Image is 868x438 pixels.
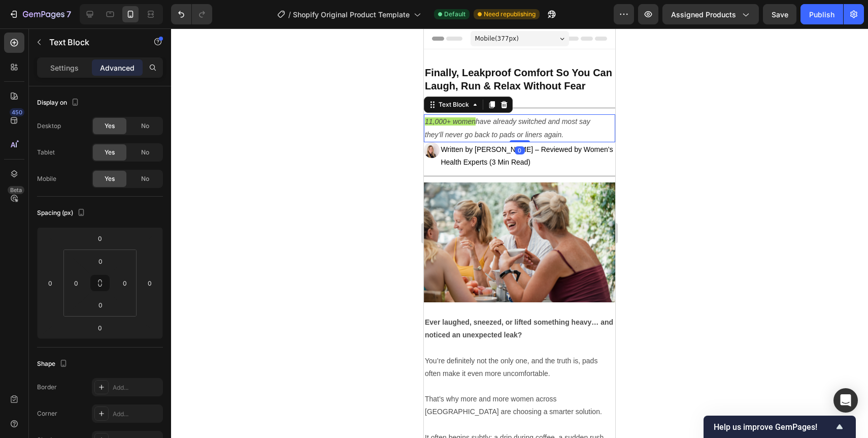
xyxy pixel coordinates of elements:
[113,410,160,419] div: Add...
[49,36,136,48] p: Text Block
[662,4,759,24] button: Assigned Products
[90,320,110,335] input: 0
[90,297,111,312] input: 0px
[809,9,834,20] div: Publish
[8,186,24,194] div: Beta
[833,388,858,413] div: Open Intercom Messenger
[117,275,132,291] input: 0px
[772,10,788,19] span: Save
[66,8,71,20] p: 7
[171,4,212,24] div: Undo/Redo
[37,409,57,418] div: Corner
[90,231,110,246] input: 0
[714,421,846,433] button: Show survey - Help us improve GemPages!
[141,148,149,157] span: No
[100,62,135,73] p: Advanced
[105,148,115,157] span: Yes
[763,4,796,24] button: Save
[141,121,149,131] span: No
[90,254,111,269] input: 0px
[10,108,24,116] div: 450
[800,4,843,24] button: Publish
[4,4,76,24] button: 7
[288,9,291,20] span: /
[37,121,61,131] div: Desktop
[484,10,536,19] span: Need republishing
[37,174,56,183] div: Mobile
[444,10,465,19] span: Default
[37,383,57,392] div: Border
[37,96,81,110] div: Display on
[671,9,736,20] span: Assigned Products
[424,28,615,438] iframe: Design area
[141,174,149,183] span: No
[37,148,55,157] div: Tablet
[142,275,157,291] input: 0
[105,174,115,183] span: Yes
[43,275,58,291] input: 0
[714,422,833,432] span: Help us improve GemPages!
[113,383,160,392] div: Add...
[293,9,410,20] span: Shopify Original Product Template
[50,62,79,73] p: Settings
[37,357,70,371] div: Shape
[37,206,87,220] div: Spacing (px)
[69,275,84,291] input: 0px
[105,121,115,131] span: Yes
